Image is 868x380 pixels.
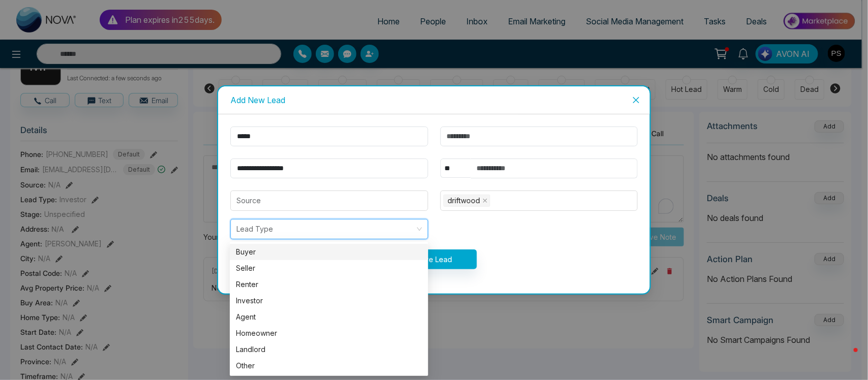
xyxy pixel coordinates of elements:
div: Other [230,358,428,374]
div: Agent [236,311,422,323]
div: Other [236,360,422,371]
div: Renter [230,276,428,293]
span: driftwood [443,195,490,207]
div: Seller [230,260,428,276]
div: Agent [230,309,428,325]
span: driftwood [448,195,481,206]
div: Landlord [230,341,428,358]
div: Add New Lead [230,94,638,106]
button: Close [622,86,650,114]
button: Save Lead [391,249,477,269]
div: Buyer [236,246,422,258]
div: Landlord [236,344,422,355]
div: Investor [236,295,422,306]
span: close [632,96,640,104]
div: Homeowner [236,328,422,339]
span: close [483,198,488,203]
div: Renter [236,279,422,290]
iframe: Intercom live chat [833,345,858,370]
div: Buyer [230,244,428,260]
div: Homeowner [230,325,428,341]
div: Investor [230,293,428,309]
div: Seller [236,263,422,274]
